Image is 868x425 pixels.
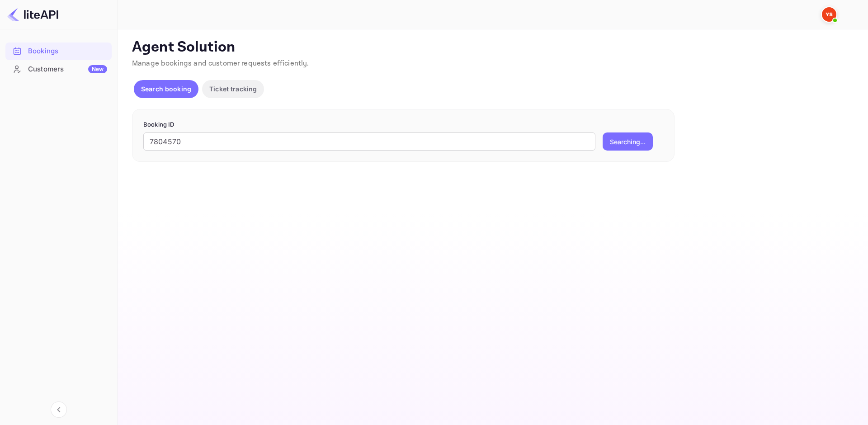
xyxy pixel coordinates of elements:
p: Agent Solution [132,38,852,57]
a: Bookings [5,42,112,59]
span: Manage bookings and customer requests efficiently. [132,59,309,68]
p: Ticket tracking [209,84,257,94]
div: CustomersNew [5,61,112,78]
img: Yandex Support [822,7,836,22]
button: Searching... [603,132,653,151]
p: Search booking [141,84,191,94]
p: Booking ID [143,120,663,129]
img: LiteAPI logo [7,7,58,22]
input: Enter Booking ID (e.g., 63782194) [143,132,595,151]
div: New [88,65,107,73]
a: CustomersNew [5,61,112,77]
div: Bookings [5,42,112,60]
div: Customers [28,64,107,75]
div: Bookings [28,46,107,57]
button: Collapse navigation [51,401,67,418]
